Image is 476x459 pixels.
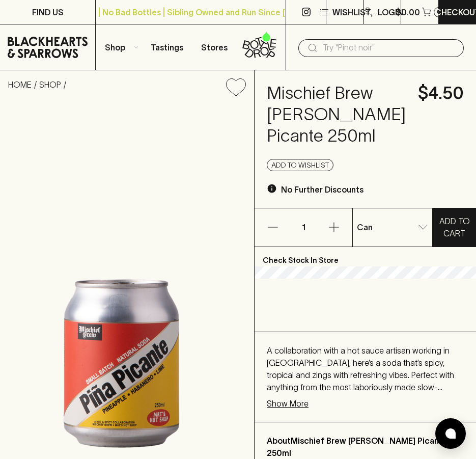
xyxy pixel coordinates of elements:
[96,24,143,70] button: Shop
[267,397,309,410] p: Show More
[418,83,464,104] h4: $4.50
[445,428,456,439] img: bubble-icon
[105,41,125,53] p: Shop
[8,80,32,89] a: HOME
[267,83,406,147] h4: Mischief Brew [PERSON_NAME] Picante 250ml
[396,6,420,18] p: $0.00
[201,41,228,53] p: Stores
[291,208,316,247] p: 1
[267,159,333,171] button: Add to wishlist
[32,6,64,18] p: FIND US
[378,6,403,18] p: Login
[267,435,464,459] p: About Mischief Brew [PERSON_NAME] Picante 250ml
[332,6,371,18] p: Wishlist
[433,208,476,247] button: ADD TO CART
[255,247,476,266] p: Check Stock In Store
[151,41,183,53] p: Tastings
[267,346,454,428] span: A collaboration with a hot sauce artisan working in [GEOGRAPHIC_DATA], here’s a soda that’s spicy...
[281,183,363,196] p: No Further Discounts
[191,24,238,70] a: Stores
[222,74,250,100] button: Add to wishlist
[39,80,61,89] a: SHOP
[323,40,456,56] input: Try "Pinot noir"
[357,221,373,233] p: Can
[353,217,432,237] div: Can
[143,24,190,70] a: Tastings
[438,215,471,239] p: ADD TO CART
